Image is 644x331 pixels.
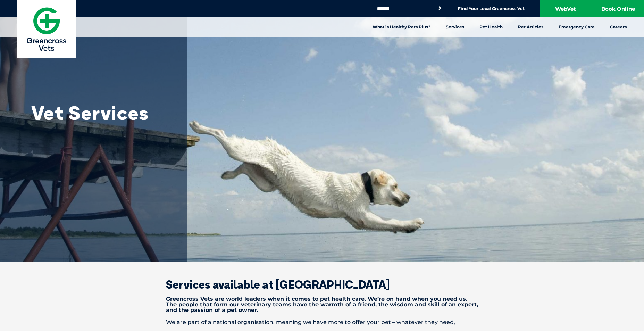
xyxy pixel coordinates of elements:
[436,5,443,12] button: Search
[510,17,551,37] a: Pet Articles
[31,102,170,123] h1: Vet Services
[142,279,503,290] h2: Services available at [GEOGRAPHIC_DATA]
[365,17,438,37] a: What is Healthy Pets Plus?
[458,6,525,11] a: Find Your Local Greencross Vet
[602,17,634,37] a: Careers
[166,296,478,313] strong: Greencross Vets are world leaders when it comes to pet health care. We’re on hand when you need u...
[551,17,602,37] a: Emergency Care
[438,17,472,37] a: Services
[472,17,510,37] a: Pet Health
